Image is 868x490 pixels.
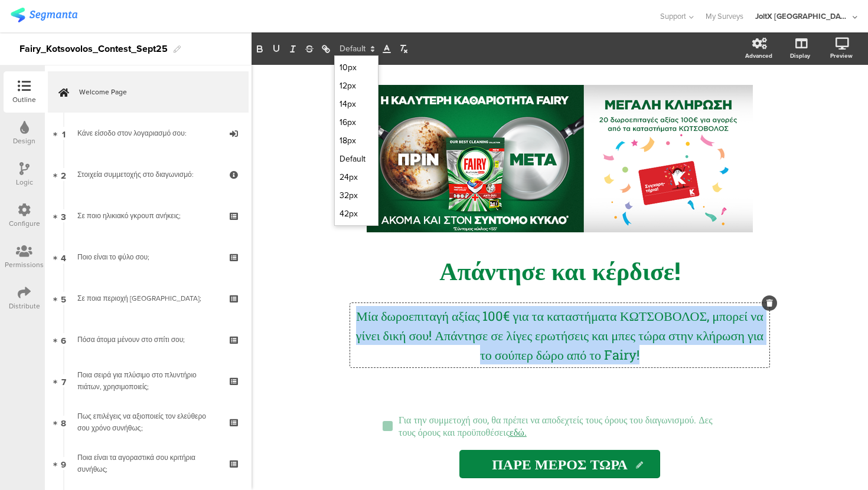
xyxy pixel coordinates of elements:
[660,11,686,22] span: Support
[48,113,249,154] a: 1 Κάνε είσοδο στον λογαριασμό σου:
[9,301,40,311] div: Distribute
[755,11,850,22] div: JoltX [GEOGRAPHIC_DATA]
[459,450,660,478] input: Start
[48,154,249,195] a: 2 Στοιχεία συμμετοχής στο διαγωνισμό:
[61,333,66,346] span: 6
[745,51,772,60] div: Advanced
[19,40,168,58] div: Fairy_Kotsovolos_Contest_Sept25
[353,306,766,364] p: Μία δωροεπιταγή αξίας 100€ για τα καταστήματα ΚΩΤΣΟΒΟΛΟΣ, μπορεί να γίνει δική σου! Απάντησε σε λ...
[9,218,40,229] div: Configure
[830,51,853,60] div: Preview
[48,71,249,113] a: Welcome Page
[12,94,36,105] div: Outline
[61,209,66,222] span: 3
[48,195,249,236] a: 3 Σε ποιο ηλικιακό γκρουπ ανήκεις;
[48,360,249,402] a: 7 Ποια σειρά για πλύσιμο στο πλυντήριο πιάτων, χρησιμοποιείς;
[61,374,66,387] span: 7
[77,410,218,434] div: Πως επιλέγεις να αξιοποιείς τον ελεύθερο σου χρόνο συνήθως;
[62,127,66,140] span: 1
[48,402,249,443] a: 8 Πως επιλέγεις να αξιοποιείς τον ελεύθερο σου χρόνο συνήθως;
[399,413,731,438] p: Για την συμμετοχή σου, θα πρέπει να αποδεχτείς τους όρους του διαγωνισμού. Δες τους όρους και προ...
[48,319,249,360] a: 6 Πόσα άτομα μένουν στο σπίτι σου;
[77,210,218,222] div: Σε ποιο ηλικιακό γκρουπ ανήκεις;
[11,8,77,22] img: segmanta logo
[790,51,810,60] div: Display
[61,292,66,305] span: 5
[5,259,44,270] div: Permissions
[61,457,66,470] span: 9
[61,416,66,429] span: 8
[77,452,218,475] div: Ποια είναι τα αγοραστικά σου κριτήρια συνήθως;
[13,136,35,146] div: Design
[48,443,249,484] a: 9 Ποια είναι τα αγοραστικά σου κριτήρια συνήθως;
[61,168,66,181] span: 2
[16,177,33,188] div: Logic
[79,86,230,98] span: Welcome Page
[48,278,249,319] a: 5 Σε ποια περιοχή [GEOGRAPHIC_DATA];
[510,426,527,438] a: εδώ.
[77,169,218,180] div: Στοιχεία συμμετοχής στο διαγωνισμό:
[48,236,249,278] a: 4 Ποιο είναι το φύλο σου;
[341,254,778,287] p: Απάντησε και κέρδισε!
[61,251,66,264] span: 4
[77,127,218,139] div: Κάνε είσοδο στον λογαριασμό σου:
[77,334,218,346] div: Πόσα άτομα μένουν στο σπίτι σου;
[77,251,218,263] div: Ποιο είναι το φύλο σου;
[77,369,218,393] div: Ποια σειρά για πλύσιμο στο πλυντήριο πιάτων, χρησιμοποιείς;
[77,292,218,304] div: Σε ποια περιοχή μένεις;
